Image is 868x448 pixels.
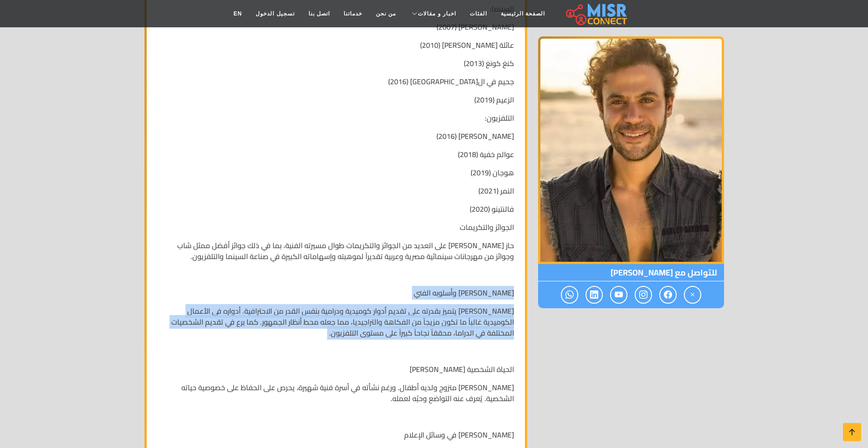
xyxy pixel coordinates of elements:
p: [PERSON_NAME] متزوج ولديه أطفال. ورغم نشأته في أسرة فنية شهيرة، يحرص على الحفاظ على خصوصية حياته ... [158,382,514,404]
p: [PERSON_NAME] (2016) [158,131,514,142]
p: كنغ كونغ (2013) [158,58,514,69]
p: حاز [PERSON_NAME] على العديد من الجوائز والتكريمات طوال مسيرته الفنية، بما في ذلك جوائز أفضل ممثل... [158,240,514,262]
span: اخبار و مقالات [418,10,456,18]
img: main.misr_connect [566,2,627,25]
p: النمر (2021) [158,185,514,196]
p: [PERSON_NAME] في وسائل الإعلام [158,429,514,440]
p: الزعيم (2019) [158,94,514,105]
p: جحيم في ال[GEOGRAPHIC_DATA] (2016) [158,76,514,87]
span: للتواصل مع [PERSON_NAME] [538,264,724,281]
p: هوجان (2019) [158,167,514,178]
p: عائلة [PERSON_NAME] (2010) [158,40,514,51]
p: الجوائز والتكريمات [158,222,514,233]
p: فالنتينو (2020) [158,204,514,214]
p: [PERSON_NAME] يتميز بقدرته على تقديم أدوار كوميدية ودرامية بنفس القدر من الاحترافية. أدواره في ال... [158,305,514,338]
p: الحياة الشخصية [PERSON_NAME] [158,364,514,375]
img: محمد إمام [538,36,724,264]
a: الفئات [463,5,494,22]
p: عوالم خفية (2018) [158,149,514,160]
a: اخبار و مقالات [403,5,463,22]
a: من نحن [369,5,403,22]
a: خدماتنا [337,5,369,22]
a: تسجيل الدخول [249,5,301,22]
p: [PERSON_NAME] وأسلوبه الفني [158,287,514,298]
a: الصفحة الرئيسية [494,5,552,22]
p: التلفزيون: [158,112,514,123]
a: EN [227,5,249,22]
a: اتصل بنا [302,5,337,22]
